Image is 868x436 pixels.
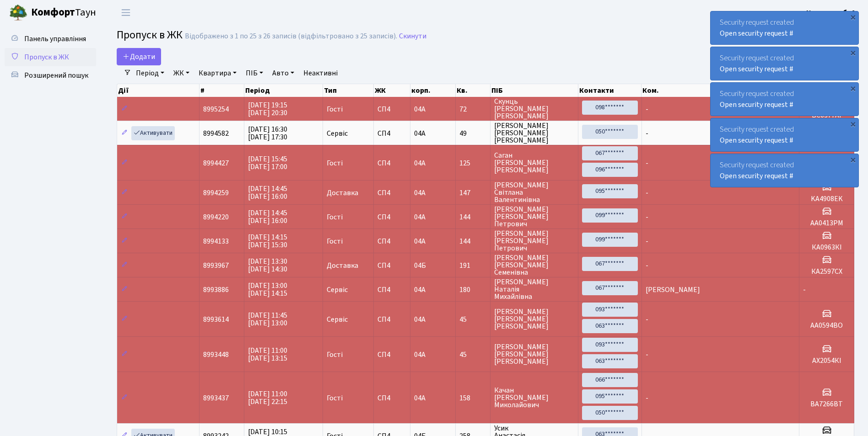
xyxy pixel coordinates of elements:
span: Качан [PERSON_NAME] Миколайович [494,387,574,409]
b: Комфорт [31,5,75,20]
span: 8993448 [203,350,229,360]
a: Open security request # [720,135,793,145]
span: СП4 [377,130,406,137]
h5: ВА7266ВТ [803,400,850,409]
span: - [646,314,648,324]
span: Таун [31,5,96,21]
span: [PERSON_NAME] [PERSON_NAME] [PERSON_NAME] [494,122,574,144]
div: Security request created [711,118,858,151]
span: - [646,350,648,360]
span: СП4 [377,189,406,197]
h5: АА0413РМ [803,219,850,228]
span: 144 [459,213,486,221]
th: # [199,84,244,97]
span: Гості [327,213,343,221]
span: 144 [459,238,486,245]
span: СП4 [377,160,406,167]
span: 8993437 [203,393,229,403]
span: СП4 [377,394,406,402]
span: 04А [414,188,426,198]
a: Розширений пошук [5,66,96,85]
span: Сервіс [327,130,348,137]
span: 04А [414,212,426,222]
span: Доставка [327,262,358,269]
span: 04А [414,350,426,360]
a: Open security request # [720,28,793,38]
span: [DATE] 14:45 [DATE] 16:00 [248,208,287,226]
span: Гості [327,351,343,358]
div: Відображено з 1 по 25 з 26 записів (відфільтровано з 25 записів). [185,32,397,41]
a: Open security request # [720,100,793,110]
span: 8994427 [203,158,229,168]
span: [DATE] 11:45 [DATE] 13:00 [248,310,287,328]
span: - [646,128,648,138]
span: Гості [327,160,343,167]
span: 191 [459,262,486,269]
span: - [646,188,648,198]
span: [PERSON_NAME] [PERSON_NAME] [PERSON_NAME] [494,343,574,365]
span: СП4 [377,286,406,293]
a: Open security request # [720,171,793,181]
span: [DATE] 16:30 [DATE] 17:30 [248,124,287,142]
span: СП4 [377,238,406,245]
h5: KA4908EK [803,195,850,203]
span: Доставка [327,189,358,197]
span: - [646,261,648,271]
span: Саган [PERSON_NAME] [PERSON_NAME] [494,152,574,174]
span: - [803,285,806,295]
div: × [848,155,857,164]
span: Пропуск в ЖК [117,27,183,43]
div: × [848,48,857,57]
th: Дії [117,84,199,97]
th: корп. [410,84,456,97]
span: 8994582 [203,128,229,138]
a: ПІБ [242,65,267,81]
span: - [646,236,648,246]
span: Панель управління [24,34,86,44]
span: [DATE] 13:00 [DATE] 14:15 [248,281,287,298]
a: Пропуск в ЖК [5,48,96,66]
span: - [646,104,648,114]
a: Скинути [399,32,426,41]
span: 45 [459,351,486,358]
span: 147 [459,189,486,197]
span: [DATE] 13:30 [DATE] 14:30 [248,256,287,274]
h5: AХ2054КІ [803,356,850,365]
b: Консьєрж б. 4. [806,8,857,18]
a: Квартира [195,65,240,81]
span: 8995254 [203,104,229,114]
span: [DATE] 14:15 [DATE] 15:30 [248,232,287,250]
span: СП4 [377,213,406,221]
span: [DATE] 14:45 [DATE] 16:00 [248,184,287,202]
span: Скунць [PERSON_NAME] [PERSON_NAME] [494,98,574,120]
span: Гості [327,238,343,245]
th: Тип [323,84,374,97]
th: Ком. [642,84,799,97]
span: 04Б [414,261,426,271]
span: [PERSON_NAME] Наталія Михайлівна [494,278,574,300]
span: 180 [459,286,486,293]
span: Гості [327,394,343,402]
h5: КА2597СХ [803,267,850,276]
span: 04А [414,314,426,324]
img: logo.png [9,4,27,22]
div: Security request created [711,11,858,44]
a: Активувати [131,126,175,140]
span: 158 [459,394,486,402]
span: 8994220 [203,212,229,222]
span: [PERSON_NAME] [PERSON_NAME] Семенівна [494,254,574,276]
span: Сервіс [327,286,348,293]
div: × [848,84,857,93]
div: × [848,119,857,128]
span: СП4 [377,351,406,358]
span: Розширений пошук [24,70,88,80]
span: Додати [123,52,155,62]
a: Додати [117,48,161,65]
span: [PERSON_NAME] Світлана Валентинівна [494,181,574,203]
span: [DATE] 19:15 [DATE] 20:30 [248,100,287,118]
span: Сервіс [327,316,348,323]
span: 8993886 [203,285,229,295]
span: 8993614 [203,314,229,324]
a: Консьєрж б. 4. [806,7,857,18]
th: Період [244,84,323,97]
